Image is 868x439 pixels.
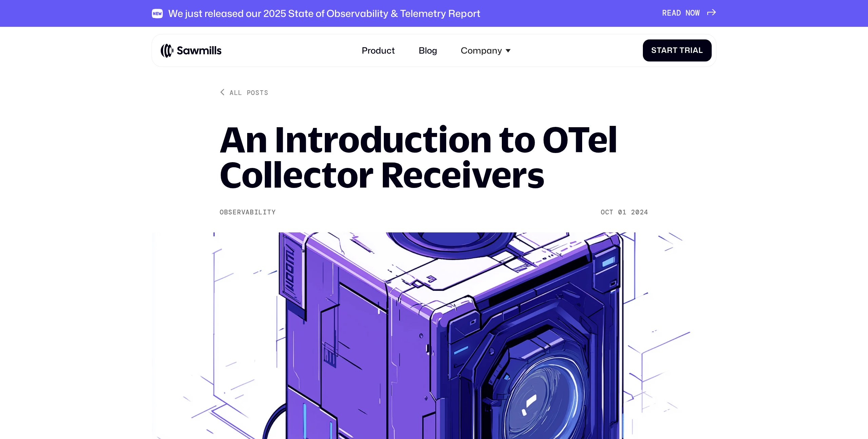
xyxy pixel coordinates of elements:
[618,208,627,216] div: 01
[220,88,268,97] a: All posts
[412,39,443,62] a: Blog
[355,39,401,62] a: Product
[651,46,703,55] div: Start Trial
[662,9,700,18] div: READ NOW
[230,88,268,97] div: All posts
[662,9,716,18] a: READ NOW
[643,39,712,61] a: Start Trial
[220,121,648,192] h1: An Introduction to OTel Collector Receivers
[461,45,502,56] div: Company
[631,208,648,216] div: 2024
[168,7,480,19] div: We just released our 2025 State of Observability & Telemetry Report
[601,208,614,216] div: Oct
[220,208,276,216] div: Observability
